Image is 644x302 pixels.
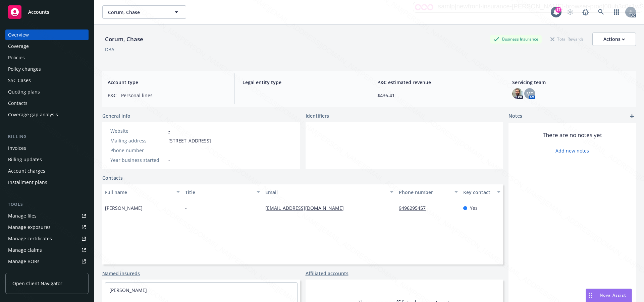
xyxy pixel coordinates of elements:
[8,166,45,176] div: Account charges
[5,109,89,120] a: Coverage gap analysis
[8,86,40,97] div: Quoting plans
[5,201,89,208] div: Tools
[5,210,89,221] a: Manage files
[5,86,89,97] a: Quoting plans
[168,147,170,154] span: -
[5,233,89,244] a: Manage certificates
[543,131,602,139] span: There are no notes yet
[110,147,166,154] div: Phone number
[5,52,89,63] a: Policies
[377,79,496,86] span: P&C estimated revenue
[5,256,89,267] a: Manage BORs
[377,92,496,99] span: $436.41
[168,137,211,144] span: [STREET_ADDRESS]
[110,127,166,134] div: Website
[586,289,594,302] div: Drag to move
[265,189,386,196] div: Email
[306,112,329,119] span: Identifiers
[5,98,89,109] a: Contacts
[5,41,89,52] a: Coverage
[399,205,431,211] a: 9496295457
[579,5,592,19] a: Report a Bug
[508,112,522,120] span: Notes
[5,29,89,40] a: Overview
[8,177,47,188] div: Installment plans
[592,33,636,46] button: Actions
[547,35,587,43] div: Total Rewards
[110,157,166,164] div: Year business started
[108,79,226,86] span: Account type
[185,189,253,196] div: Title
[5,177,89,188] a: Installment plans
[102,5,186,19] button: Corum, Chase
[102,112,130,119] span: General info
[490,35,542,43] div: Business Insurance
[563,5,577,19] a: Start snowing
[399,189,450,196] div: Phone number
[243,79,361,86] span: Legal entity type
[110,137,166,144] div: Mailing address
[5,143,89,154] a: Invoices
[8,64,41,74] div: Policy changes
[109,287,147,293] a: [PERSON_NAME]
[102,184,182,200] button: Full name
[603,33,625,46] div: Actions
[28,9,49,15] span: Accounts
[8,109,58,120] div: Coverage gap analysis
[512,79,631,86] span: Servicing team
[586,289,632,302] button: Nova Assist
[8,210,37,221] div: Manage files
[8,245,42,255] div: Manage claims
[185,204,187,212] span: -
[5,133,89,140] div: Billing
[12,280,62,287] span: Open Client Navigator
[8,29,29,40] div: Overview
[5,222,89,233] a: Manage exposures
[108,92,226,99] span: P&C - Personal lines
[470,204,478,212] span: Yes
[526,90,533,97] span: MT
[8,41,29,52] div: Coverage
[168,157,170,164] span: -
[168,128,170,134] a: -
[594,5,608,19] a: Search
[463,189,493,196] div: Key contact
[5,3,89,21] a: Accounts
[102,270,140,277] a: Named insureds
[263,184,396,200] button: Email
[600,292,626,298] span: Nova Assist
[461,184,503,200] button: Key contact
[5,75,89,86] a: SSC Cases
[105,189,172,196] div: Full name
[243,92,361,99] span: -
[8,75,31,86] div: SSC Cases
[8,233,52,244] div: Manage certificates
[8,52,25,63] div: Policies
[628,112,636,120] a: add
[105,204,143,212] span: [PERSON_NAME]
[8,143,26,154] div: Invoices
[5,166,89,176] a: Account charges
[5,245,89,255] a: Manage claims
[8,154,42,165] div: Billing updates
[105,46,117,53] div: DBA: -
[306,270,348,277] a: Affiliated accounts
[102,35,146,44] div: Corum, Chase
[555,147,589,154] a: Add new notes
[102,174,123,181] a: Contacts
[396,184,460,200] button: Phone number
[610,5,623,19] a: Switch app
[8,256,40,267] div: Manage BORs
[5,64,89,74] a: Policy changes
[555,7,561,13] div: 17
[5,154,89,165] a: Billing updates
[8,98,28,109] div: Contacts
[265,205,349,211] a: [EMAIL_ADDRESS][DOMAIN_NAME]
[512,88,523,99] img: photo
[8,222,51,233] div: Manage exposures
[108,9,166,16] span: Corum, Chase
[182,184,263,200] button: Title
